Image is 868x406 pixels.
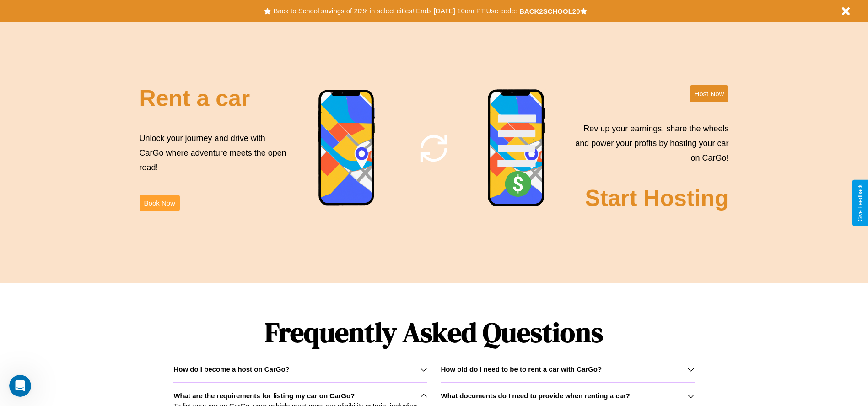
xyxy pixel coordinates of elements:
[690,85,728,102] button: Host Now
[140,195,180,211] button: Book Now
[318,89,376,207] img: phone
[519,7,580,15] b: BACK2SCHOOL20
[173,309,694,356] h1: Frequently Asked Questions
[140,85,250,112] h2: Rent a car
[173,365,289,373] h3: How do I become a host on CarGo?
[9,375,31,397] iframe: Intercom live chat
[487,89,546,208] img: phone
[570,121,728,166] p: Rev up your earnings, share the wheels and power your profits by hosting your car on CarGo!
[441,365,602,373] h3: How old do I need to be to rent a car with CarGo?
[140,131,290,175] p: Unlock your journey and drive with CarGo where adventure meets the open road!
[441,392,630,400] h3: What documents do I need to provide when renting a car?
[173,392,355,400] h3: What are the requirements for listing my car on CarGo?
[271,5,519,17] button: Back to School savings of 20% in select cities! Ends [DATE] 10am PT.Use code:
[585,185,729,211] h2: Start Hosting
[857,184,863,222] div: Give Feedback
